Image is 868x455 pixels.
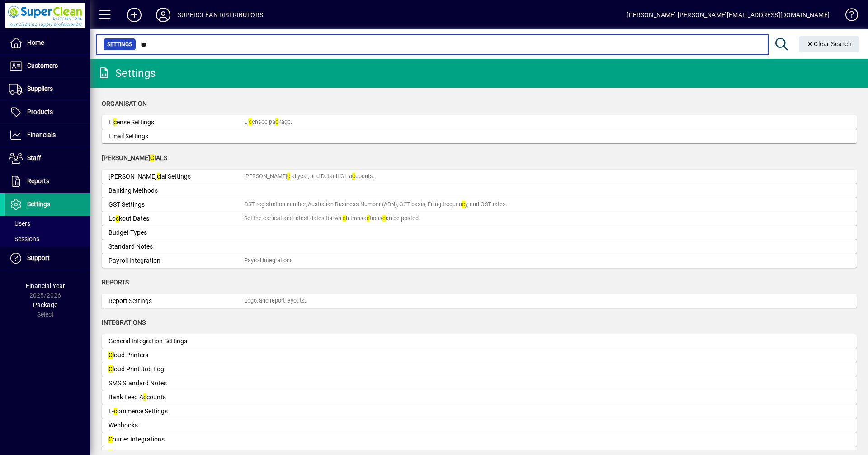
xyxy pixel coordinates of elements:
[5,78,90,100] a: Suppliers
[244,297,306,305] div: Logo, and report layouts.
[806,40,852,47] span: Clear Search
[26,282,65,289] span: Financial Year
[178,8,263,22] div: SUPERCLEAN DISTRIBUTORS
[102,184,857,198] a: Banking Methods
[244,256,293,265] div: Payroll Integrations
[108,365,244,374] div: loud Print Job Log
[102,154,167,161] span: [PERSON_NAME] ials
[27,154,41,161] span: Staff
[287,173,290,180] em: c
[102,432,857,446] a: Courier Integrations
[108,186,244,195] div: Banking Methods
[108,337,244,346] div: General Integration Settings
[143,393,146,401] em: c
[343,215,346,222] em: c
[102,334,857,348] a: General Integration Settings
[108,296,244,306] div: Report Settings
[627,8,830,22] div: [PERSON_NAME] [PERSON_NAME][EMAIL_ADDRESS][DOMAIN_NAME]
[33,301,57,308] span: Package
[27,39,44,46] span: Home
[113,118,117,126] em: c
[102,404,857,418] a: E-commerce Settings
[5,231,90,246] a: Sessions
[102,115,857,129] a: License SettingsLicensee package.
[102,376,857,390] a: SMS Standard Notes
[275,118,278,125] em: c
[108,118,244,127] div: Li ense Settings
[27,62,58,69] span: Customers
[5,124,90,147] a: Financials
[108,256,244,265] div: Payroll Integration
[102,212,857,226] a: Lockout DatesSet the earliest and latest dates for which transactionscan be posted.
[108,407,244,416] div: E- ommerce Settings
[108,436,113,443] em: C
[5,170,90,193] a: Reports
[5,101,90,123] a: Products
[244,200,507,209] div: GST registration number, Australian Business Number (ABN), GST basis, Filing frequen y, and GST r...
[108,379,244,388] div: SMS Standard Notes
[27,254,50,261] span: Support
[108,351,113,359] em: C
[244,214,420,223] div: Set the earliest and latest dates for whi h transa tions an be posted.
[120,7,149,23] button: Add
[102,418,857,432] a: Webhooks
[5,247,90,270] a: Support
[9,235,39,242] span: Sessions
[108,200,244,209] div: GST Settings
[102,294,857,308] a: Report SettingsLogo, and report layouts.
[367,215,370,222] em: c
[5,32,90,54] a: Home
[102,129,857,143] a: Email Settings
[114,408,117,415] em: c
[108,351,244,360] div: loud Printers
[102,240,857,254] a: Standard Notes
[27,177,49,185] span: Reports
[27,108,53,115] span: Products
[108,172,244,181] div: [PERSON_NAME] ial Settings
[839,2,857,31] a: Knowledge Base
[107,40,132,49] span: Settings
[157,173,160,180] em: c
[244,118,292,127] div: Li ensee pa kage.
[102,198,857,212] a: GST SettingsGST registration number, Australian Business Number (ABN), GST basis, Filing frequenc...
[108,435,244,444] div: ourier Integrations
[108,421,244,430] div: Webhooks
[102,170,857,184] a: [PERSON_NAME]cial Settings[PERSON_NAME]cial year, and Default GL accounts.
[5,216,90,231] a: Users
[102,362,857,376] a: Cloud Print Job Log
[108,228,244,237] div: Budget Types
[27,85,53,92] span: Suppliers
[5,55,90,77] a: Customers
[97,66,156,81] div: Settings
[108,365,113,373] em: C
[102,226,857,240] a: Budget Types
[27,200,50,208] span: Settings
[108,214,244,223] div: Lo kout Dates
[102,348,857,362] a: Cloud Printers
[149,7,178,23] button: Profile
[5,147,90,170] a: Staff
[108,242,244,251] div: Standard Notes
[9,220,30,227] span: Users
[108,393,244,402] div: Bank Feed A counts
[102,390,857,404] a: Bank Feed Accounts
[27,131,56,138] span: Financials
[249,118,252,125] em: c
[102,319,146,326] span: Integrations
[352,173,355,180] em: c
[382,215,386,222] em: c
[102,100,147,107] span: Organisation
[462,201,465,208] em: c
[150,154,154,161] em: c
[102,279,129,286] span: Reports
[244,172,374,181] div: [PERSON_NAME] ial year, and Default GL a counts.
[102,254,857,268] a: Payroll IntegrationPayroll Integrations
[108,132,244,141] div: Email Settings
[799,36,859,52] button: Clear
[116,215,119,222] em: c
